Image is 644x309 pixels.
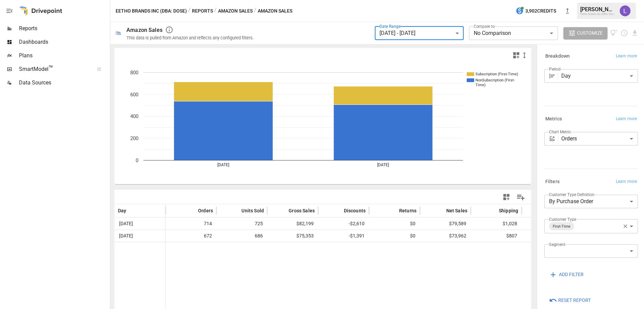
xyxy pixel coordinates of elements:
[549,66,561,72] label: Period
[399,207,416,214] span: Returns
[198,207,213,214] span: Orders
[116,30,121,36] div: 🛍
[559,270,584,279] span: ADD FILTER
[188,7,191,15] div: /
[620,29,628,37] button: Schedule report
[544,294,596,306] button: Reset Report
[561,132,638,146] div: Orders
[616,1,635,20] button: Lindsay North
[377,162,389,167] text: [DATE]
[475,72,518,76] text: Subscription (First-Time)
[241,207,264,214] span: Units Sold
[231,206,241,215] button: Sort
[19,79,109,87] span: Data Sources
[561,69,638,83] div: Day
[545,115,562,123] h6: Metrics
[344,207,366,214] span: Discounts
[116,7,187,15] button: Eetho Brands Inc (DBA: Dose)
[126,27,162,33] div: Amazon Sales
[127,206,137,215] button: Sort
[188,206,197,215] button: Sort
[446,207,467,214] span: Net Sales
[436,206,445,215] button: Sort
[544,195,638,208] div: By Purchase Order
[474,218,518,230] span: $1,028
[610,27,618,39] button: View documentation
[115,62,524,184] svg: A chart.
[169,218,213,230] span: 714
[126,35,254,40] div: This data is pulled from Amazon and reflects any configured filters.
[333,206,343,215] button: Sort
[549,242,565,247] label: Segment
[580,6,616,13] div: [PERSON_NAME]
[271,218,315,230] span: $82,199
[130,92,138,98] text: 600
[379,23,401,29] label: Date Range
[513,190,528,205] button: Manage Columns
[130,70,138,76] text: 800
[218,7,253,15] button: Amazon Sales
[525,218,569,230] span: $7
[19,24,109,33] span: Reports
[271,230,315,242] span: $75,353
[561,4,574,18] button: New version available, click to update!
[19,65,90,73] span: SmartModel
[558,296,591,305] span: Reset Report
[118,230,134,242] span: [DATE]
[375,26,464,40] div: [DATE] - [DATE]
[620,5,630,16] img: Lindsay North
[469,26,558,40] div: No Comparison
[220,218,264,230] span: 725
[549,129,571,135] label: Chart Metric
[118,218,134,230] span: [DATE]
[525,230,569,242] span: $270
[372,218,416,230] span: $0
[544,269,588,281] button: ADD FILTER
[289,207,315,214] span: Gross Sales
[475,78,515,82] text: NonSubscription (First-
[525,7,556,15] span: 3,902 Credits
[499,207,518,214] span: Shipping
[130,113,138,119] text: 400
[130,135,138,141] text: 200
[423,218,467,230] span: $79,589
[254,7,256,15] div: /
[423,230,467,242] span: $73,962
[48,64,53,73] span: ™
[217,162,229,167] text: [DATE]
[118,207,126,214] span: Day
[580,13,616,16] div: Eetho Brands Inc (DBA: Dose)
[372,230,416,242] span: $0
[192,7,213,15] button: Reports
[220,230,264,242] span: 686
[489,206,498,215] button: Sort
[19,38,109,46] span: Dashboards
[513,5,559,17] button: 3,902Credits
[474,230,518,242] span: $807
[136,157,138,163] text: 0
[321,230,366,242] span: -$1,391
[550,223,573,230] span: First-Time
[321,218,366,230] span: -$2,610
[19,52,109,60] span: Plans
[563,27,607,39] button: Customize
[549,216,576,222] label: Customer Type
[616,116,637,122] span: Learn more
[549,192,594,197] label: Customer Type Definition
[214,7,217,15] div: /
[169,230,213,242] span: 672
[577,29,603,37] span: Customize
[616,53,637,60] span: Learn more
[631,29,639,37] button: Download report
[389,206,398,215] button: Sort
[545,178,560,186] h6: Filters
[278,206,288,215] button: Sort
[474,23,495,29] label: Compare to
[545,53,570,60] h6: Breakdown
[475,83,486,87] text: Time)
[616,178,637,185] span: Learn more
